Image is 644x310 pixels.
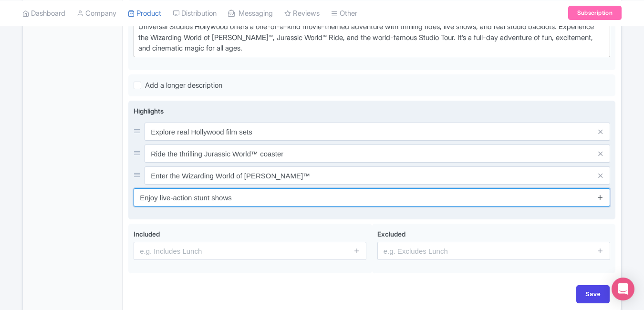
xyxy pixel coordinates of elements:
[138,21,605,54] div: Universal Studios Hollywood offers a one-of-a-kind movie-themed adventure with thrilling rides, l...
[568,6,622,20] a: Subscription
[134,107,164,115] span: Highlights
[612,278,634,300] div: Open Intercom Messenger
[377,242,610,260] input: e.g. Excludes Lunch
[134,242,366,260] input: e.g. Includes Lunch
[576,285,610,303] input: Save
[134,230,160,238] span: Included
[377,230,405,238] span: Excluded
[145,81,222,90] span: Add a longer description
